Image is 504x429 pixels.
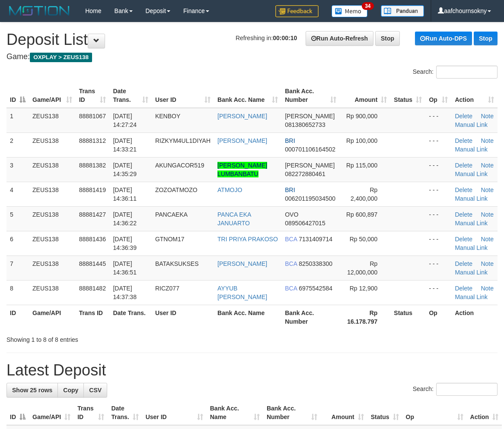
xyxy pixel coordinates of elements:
[6,256,29,280] td: 7
[451,83,498,108] th: Action: activate to sort column ascending
[113,186,137,202] span: [DATE] 14:36:11
[285,162,335,169] span: [PERSON_NAME]
[436,66,498,79] input: Search:
[481,162,494,169] a: Note
[455,269,488,276] a: Manual Link
[285,220,325,227] span: Copy 089506427015 to clipboard
[29,206,76,231] td: ZEUS138
[113,285,137,300] span: [DATE] 14:37:38
[455,293,488,300] a: Manual Link
[285,186,295,193] span: BRI
[367,401,402,425] th: Status: activate to sort column ascending
[142,401,207,425] th: User ID: activate to sort column ascending
[108,401,142,425] th: Date Trans.: activate to sort column ascending
[155,211,188,218] span: PANCAEKA
[79,260,106,267] span: 88881445
[76,83,110,108] th: Trans ID: activate to sort column ascending
[273,35,297,41] strong: 00:00:10
[425,206,451,231] td: - - -
[263,401,321,425] th: Bank Acc. Number: activate to sort column ascending
[6,332,204,344] div: Showing 1 to 8 of 8 entries
[346,113,377,120] span: Rp 900,000
[481,285,494,292] a: Note
[6,31,498,48] h1: Deposit List
[455,285,472,292] a: Delete
[113,260,137,276] span: [DATE] 14:36:51
[155,113,180,120] span: KENBOY
[6,53,498,61] h4: Game:
[113,113,137,128] span: [DATE] 14:27:24
[6,280,29,305] td: 8
[217,211,251,227] a: PANCA EKA JANUARTO
[29,108,76,133] td: ZEUS138
[425,132,451,157] td: - - -
[79,186,106,193] span: 88881419
[79,285,106,292] span: 88881482
[6,157,29,182] td: 3
[6,362,498,379] h1: Latest Deposit
[30,53,92,62] span: OXPLAY > ZEUS138
[12,387,52,394] span: Show 25 rows
[83,383,107,397] a: CSV
[467,401,502,425] th: Action: activate to sort column ascending
[79,137,106,144] span: 88881312
[29,231,76,256] td: ZEUS138
[217,162,267,177] a: [PERSON_NAME] LUMBANBATU
[285,137,295,144] span: BRI
[362,2,373,10] span: 34
[79,211,106,218] span: 88881427
[6,231,29,256] td: 6
[6,108,29,133] td: 1
[481,186,494,193] a: Note
[29,280,76,305] td: ZEUS138
[455,186,472,193] a: Delete
[340,305,390,329] th: Rp 16.178.797
[6,4,72,17] img: MOTION_logo.png
[347,260,377,276] span: Rp 12,000,000
[346,162,377,169] span: Rp 115,000
[390,305,425,329] th: Status
[299,285,332,292] span: Copy 6975542584 to clipboard
[481,236,494,243] a: Note
[481,113,494,120] a: Note
[113,137,137,153] span: [DATE] 14:33:21
[109,83,151,108] th: Date Trans.: activate to sort column ascending
[152,83,214,108] th: User ID: activate to sort column ascending
[29,83,76,108] th: Game/API: activate to sort column ascending
[217,137,267,144] a: [PERSON_NAME]
[285,260,297,267] span: BCA
[415,32,472,45] a: Run Auto-DPS
[425,231,451,256] td: - - -
[74,401,108,425] th: Trans ID: activate to sort column ascending
[113,211,137,227] span: [DATE] 14:36:22
[236,35,297,41] span: Refreshing in:
[155,236,185,243] span: GTNOM17
[29,157,76,182] td: ZEUS138
[455,146,488,153] a: Manual Link
[6,305,29,329] th: ID
[451,305,498,329] th: Action
[89,387,102,394] span: CSV
[455,195,488,202] a: Manual Link
[285,195,335,202] span: Copy 006201195034500 to clipboard
[6,401,29,425] th: ID: activate to sort column descending
[425,305,451,329] th: Op
[155,260,199,267] span: BATAKSUKSES
[425,280,451,305] td: - - -
[155,285,179,292] span: RICZ077
[340,83,390,108] th: Amount: activate to sort column ascending
[79,162,106,169] span: 88881382
[436,383,498,396] input: Search:
[281,83,340,108] th: Bank Acc. Number: activate to sort column ascending
[29,401,74,425] th: Game/API: activate to sort column ascending
[214,305,281,329] th: Bank Acc. Name
[481,211,494,218] a: Note
[321,401,367,425] th: Amount: activate to sort column ascending
[29,182,76,206] td: ZEUS138
[413,66,498,79] label: Search:
[381,5,424,17] img: panduan.png
[425,256,451,280] td: - - -
[57,383,84,397] a: Copy
[455,244,488,251] a: Manual Link
[346,211,377,218] span: Rp 600,897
